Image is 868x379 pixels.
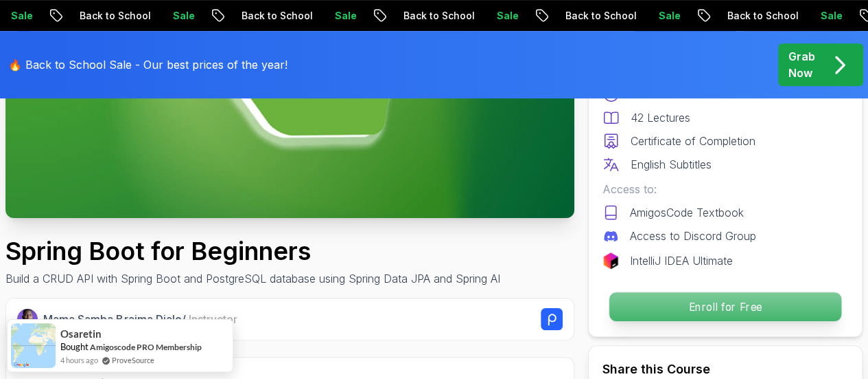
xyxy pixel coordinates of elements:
a: ProveSource [112,354,154,366]
p: Sale [807,9,851,23]
img: jetbrains logo [602,252,619,269]
p: Grab Now [788,48,815,81]
span: Bought [60,341,89,352]
p: AmigosCode Textbook [630,204,744,221]
p: Sale [321,9,365,23]
p: Certificate of Completion [631,133,755,149]
p: Access to: [602,181,848,197]
img: provesource social proof notification image [11,323,56,368]
p: Sale [483,9,527,23]
p: Sale [159,9,203,23]
span: Instructor [188,312,237,326]
span: 4 hours ago [60,354,98,366]
h1: Spring Boot for Beginners [5,237,500,265]
p: 42 Lectures [631,109,690,126]
button: Enroll for Free [609,292,842,322]
p: Back to School [66,9,159,23]
p: IntelliJ IDEA Ultimate [630,252,733,269]
p: Sale [645,9,689,23]
h2: Share this Course [602,360,848,379]
span: osaretin [60,328,102,340]
p: English Subtitles [631,156,712,173]
p: 🔥 Back to School Sale - Our best prices of the year! [8,56,288,73]
p: Back to School [552,9,645,23]
p: Access to Discord Group [630,228,756,244]
p: Build a CRUD API with Spring Boot and PostgreSQL database using Spring Data JPA and Spring AI [5,270,500,287]
p: Back to School [228,9,321,23]
p: Back to School [390,9,483,23]
p: Mama Samba Braima Djalo / [43,311,237,327]
img: Nelson Djalo [17,309,38,329]
a: Amigoscode PRO Membership [90,341,202,353]
p: Enroll for Free [609,292,841,321]
p: Back to School [714,9,807,23]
